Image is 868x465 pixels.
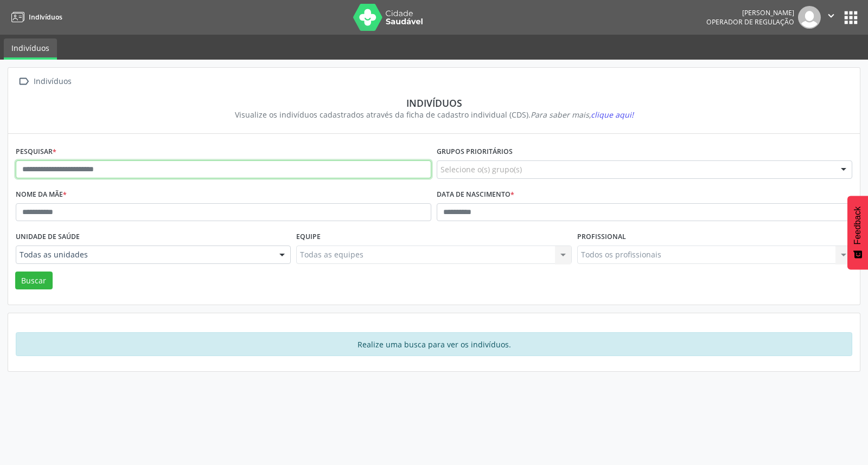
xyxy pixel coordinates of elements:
[296,229,321,246] label: Equipe
[15,272,53,290] button: Buscar
[23,109,845,120] div: Visualize os indivíduos cadastrados através da ficha de cadastro individual (CDS).
[29,12,62,22] span: Indivíduos
[437,144,513,160] label: Grupos prioritários
[706,17,794,27] span: Operador de regulação
[8,8,62,26] a: Indivíduos
[23,97,845,109] div: Indivíduos
[825,10,837,22] i: 
[853,206,863,244] span: Feedback
[20,249,269,260] span: Todas as unidades
[821,6,841,29] button: 
[16,74,31,89] i: 
[591,109,634,120] span: clique aqui!
[847,196,868,269] button: Feedback - Mostrar pesquisa
[841,8,860,27] button: apps
[16,332,852,356] div: Realize uma busca para ver os indivíduos.
[16,74,73,89] a:  Indivíduos
[706,8,794,17] div: [PERSON_NAME]
[31,74,73,89] div: Indivíduos
[441,164,522,175] span: Selecione o(s) grupo(s)
[531,109,634,120] i: Para saber mais,
[437,186,514,203] label: Data de nascimento
[577,229,626,246] label: Profissional
[16,186,67,203] label: Nome da mãe
[4,38,57,60] a: Indivíduos
[798,6,821,29] img: img
[16,144,56,160] label: Pesquisar
[16,229,80,246] label: Unidade de saúde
